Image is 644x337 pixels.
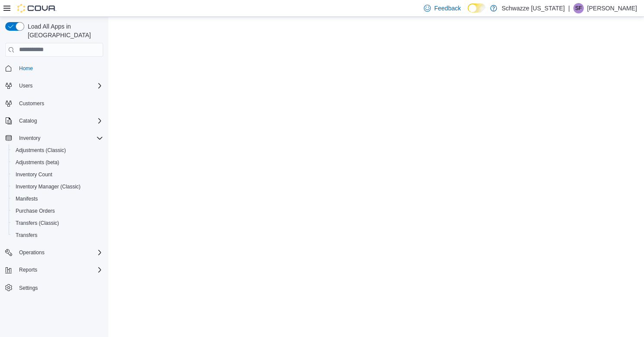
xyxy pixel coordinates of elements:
[468,3,486,13] input: Dark Mode
[2,246,107,259] button: Operations
[24,22,103,39] span: Load All Apps in [GEOGRAPHIC_DATA]
[12,157,103,168] span: Adjustments (beta)
[16,265,41,275] button: Reports
[2,281,107,294] button: Settings
[16,116,103,126] span: Catalog
[16,63,36,74] a: Home
[12,230,103,240] span: Transfers
[19,117,37,124] span: Catalog
[568,3,570,13] p: |
[12,194,41,204] a: Manifests
[2,62,107,75] button: Home
[12,194,103,204] span: Manifests
[9,144,107,156] button: Adjustments (Classic)
[16,232,37,239] span: Transfers
[587,3,637,13] p: [PERSON_NAME]
[2,132,107,144] button: Inventory
[19,82,33,89] span: Users
[16,220,59,227] span: Transfers (Classic)
[16,247,48,258] button: Operations
[17,4,56,13] img: Cova
[12,145,69,156] a: Adjustments (Classic)
[9,156,107,168] button: Adjustments (beta)
[16,98,103,109] span: Customers
[12,218,62,228] a: Transfers (Classic)
[16,171,52,178] span: Inventory Count
[16,81,103,91] span: Users
[16,207,55,214] span: Purchase Orders
[19,65,33,72] span: Home
[9,193,107,205] button: Manifests
[575,3,582,13] span: SF
[573,3,584,13] div: Skyler Franke
[12,169,103,180] span: Inventory Count
[19,135,40,142] span: Inventory
[16,195,38,202] span: Manifests
[16,116,40,126] button: Catalog
[12,157,63,168] a: Adjustments (beta)
[16,265,103,275] span: Reports
[16,282,103,293] span: Settings
[9,181,107,193] button: Inventory Manager (Classic)
[19,100,44,107] span: Customers
[19,249,45,256] span: Operations
[16,147,66,154] span: Adjustments (Classic)
[2,115,107,127] button: Catalog
[9,229,107,241] button: Transfers
[434,4,461,13] span: Feedback
[12,181,84,192] a: Inventory Manager (Classic)
[2,80,107,92] button: Users
[12,145,103,156] span: Adjustments (Classic)
[2,97,107,110] button: Customers
[9,217,107,229] button: Transfers (Classic)
[16,183,81,190] span: Inventory Manager (Classic)
[12,169,56,180] a: Inventory Count
[12,181,103,192] span: Inventory Manager (Classic)
[16,283,41,293] a: Settings
[12,230,41,240] a: Transfers
[16,247,103,258] span: Operations
[19,266,37,273] span: Reports
[16,133,103,143] span: Inventory
[5,58,103,317] nav: Complex example
[16,81,36,91] button: Users
[9,168,107,181] button: Inventory Count
[12,206,59,216] a: Purchase Orders
[16,63,103,74] span: Home
[16,159,59,166] span: Adjustments (beta)
[12,218,103,228] span: Transfers (Classic)
[19,285,38,292] span: Settings
[9,205,107,217] button: Purchase Orders
[2,264,107,276] button: Reports
[501,3,565,13] p: Schwazze [US_STATE]
[12,206,103,216] span: Purchase Orders
[16,98,48,109] a: Customers
[16,133,44,143] button: Inventory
